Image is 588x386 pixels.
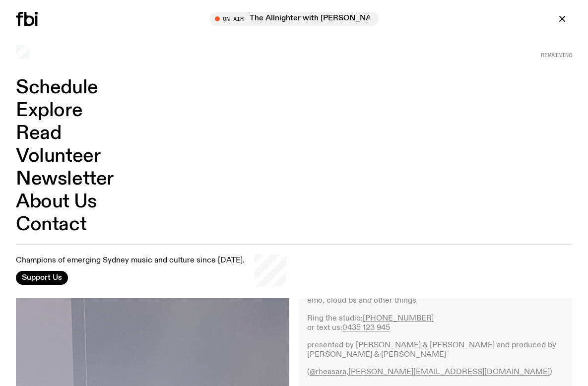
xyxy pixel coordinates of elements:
button: Support Us [16,271,68,285]
a: About Us [16,193,97,211]
a: Explore [16,101,82,120]
a: Schedule [16,78,98,97]
a: Newsletter [16,170,114,189]
span: Remaining [541,53,572,58]
p: Champions of emerging Sydney music and culture since [DATE]. [16,256,245,265]
a: Volunteer [16,147,100,166]
a: Read [16,124,61,143]
a: Contact [16,215,86,234]
span: Support Us [22,273,62,282]
button: On AirThe Allnighter with [PERSON_NAME] and [PERSON_NAME] [210,12,379,26]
